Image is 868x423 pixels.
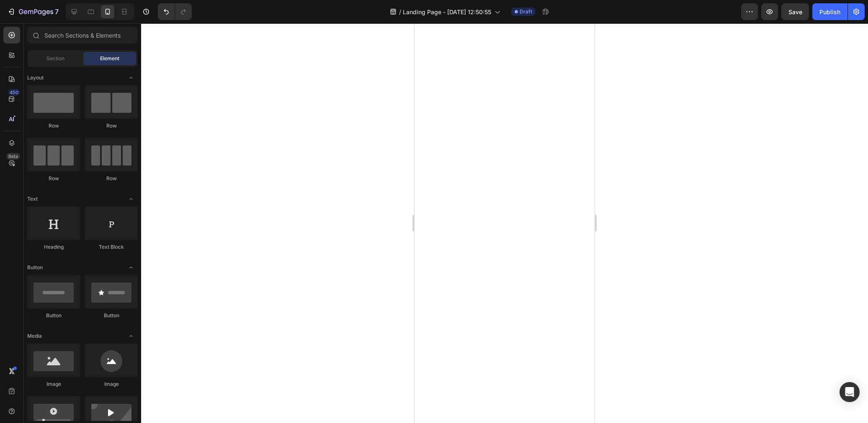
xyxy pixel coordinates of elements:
[27,74,44,82] span: Layout
[781,3,809,20] button: Save
[8,89,20,96] div: 450
[27,264,43,271] span: Button
[27,122,80,130] div: Row
[158,3,192,20] div: Undo/Redo
[85,175,138,182] div: Row
[27,312,80,319] div: Button
[85,243,138,251] div: Text Block
[6,153,20,160] div: Beta
[840,382,860,402] div: Open Intercom Messenger
[100,55,119,62] span: Element
[399,8,401,16] span: /
[788,8,802,15] span: Save
[85,122,138,130] div: Row
[27,332,42,340] span: Media
[27,175,80,182] div: Row
[520,8,532,15] span: Draft
[124,329,138,343] span: Toggle open
[85,380,138,388] div: Image
[27,195,38,203] span: Text
[124,71,138,84] span: Toggle open
[3,3,62,20] button: 7
[124,192,138,206] span: Toggle open
[27,27,138,43] input: Search Sections & Elements
[85,312,138,319] div: Button
[46,55,64,62] span: Section
[403,8,491,16] span: Landing Page - [DATE] 12:50:55
[27,243,80,251] div: Heading
[55,7,59,17] p: 7
[124,261,138,274] span: Toggle open
[819,8,840,16] div: Publish
[415,23,595,423] iframe: Design area
[812,3,847,20] button: Publish
[27,380,80,388] div: Image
